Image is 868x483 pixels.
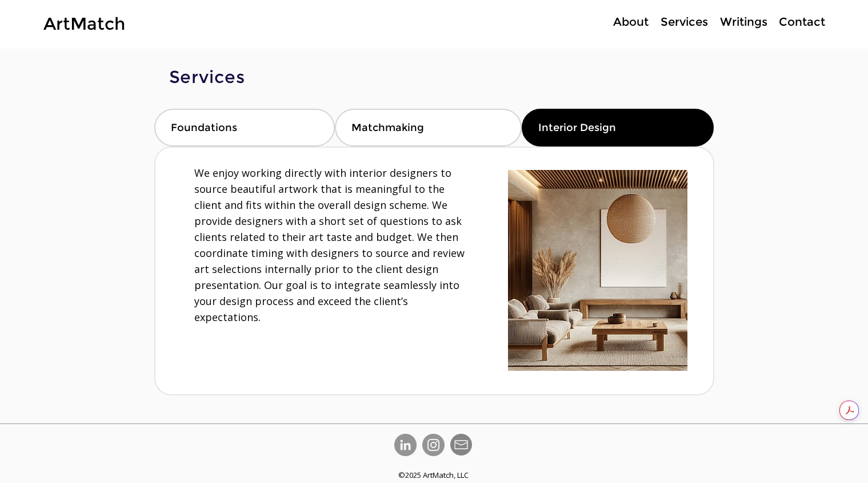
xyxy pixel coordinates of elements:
[450,434,472,456] svg: ArtMatch Art Advisory Email Contact
[394,434,445,456] ul: Social Bar
[394,434,417,456] img: LinkedIn
[398,470,469,480] span: ©2025 ArtMatch, LLC
[422,434,445,456] img: Instagram
[607,14,654,30] p: About
[571,14,830,30] nav: Site
[169,66,245,88] span: Services
[508,170,687,371] img: Interior design.jpg
[607,14,654,30] a: About
[351,121,424,134] span: Matchmaking
[538,121,616,134] span: Interior Design
[714,14,773,30] a: Writings
[654,14,714,30] a: Services
[194,166,465,324] span: We enjoy working directly with interior designers to source beautiful artwork that is meaningful ...
[773,14,830,30] a: Contact
[171,121,237,134] span: Foundations
[43,13,125,34] a: ArtMatch
[714,14,773,30] p: Writings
